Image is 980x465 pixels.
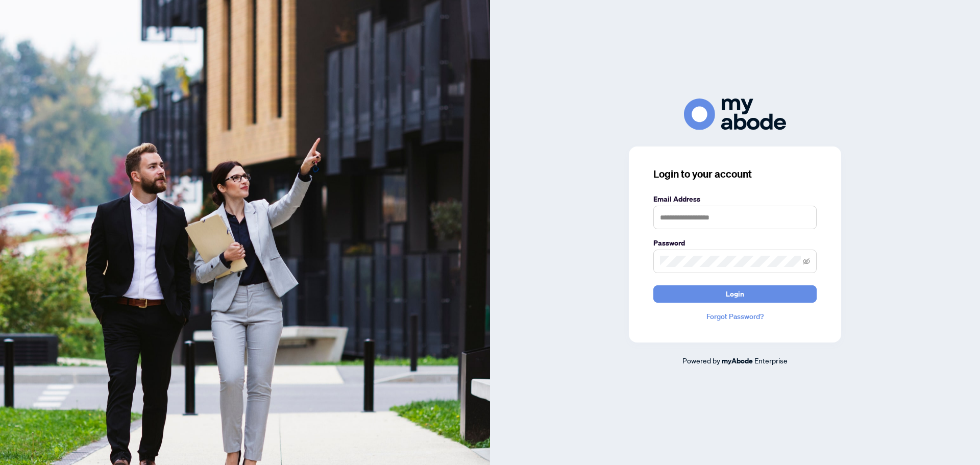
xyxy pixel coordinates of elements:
[653,167,817,181] h3: Login to your account
[754,356,788,365] span: Enterprise
[722,355,753,366] a: myAbode
[653,193,817,205] label: Email Address
[682,356,720,365] span: Powered by
[653,285,817,303] button: Login
[803,258,810,265] span: eye-invisible
[653,311,817,322] a: Forgot Password?
[684,99,786,130] img: ma-logo
[726,286,744,302] span: Login
[653,237,817,249] label: Password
